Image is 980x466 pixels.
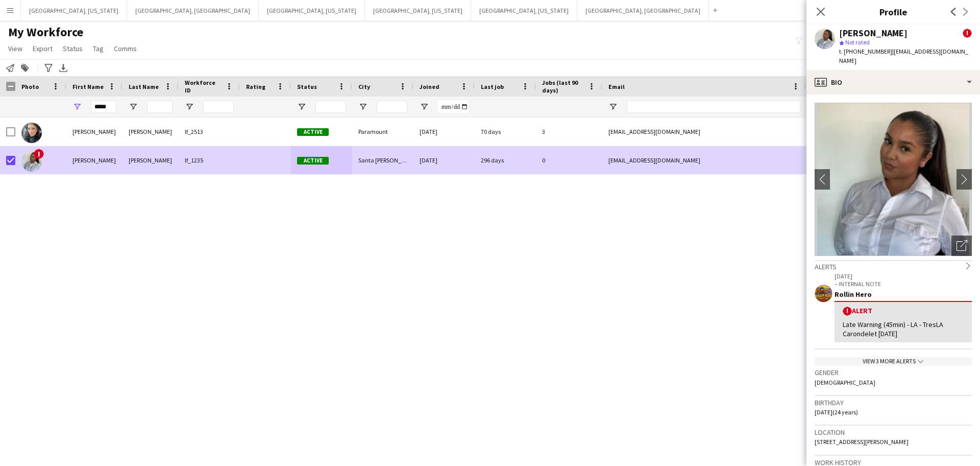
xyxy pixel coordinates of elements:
span: t. [PHONE_NUMBER] [839,48,892,55]
div: Alerts [815,260,972,271]
span: View [8,44,22,53]
div: [PERSON_NAME] [839,29,908,38]
h3: Gender [815,368,972,377]
app-action-btn: Add to tag [19,62,31,74]
span: Joined [420,83,439,90]
div: Paramount [352,118,413,146]
img: Luisa Perez [21,151,42,172]
app-action-btn: Export XLSX [57,62,69,74]
button: Open Filter Menu [608,102,618,111]
button: Open Filter Menu [129,102,138,111]
span: Jobs (last 90 days) [542,79,584,94]
div: View 3 more alerts [815,357,972,366]
span: Last job [481,83,504,90]
a: Export [29,42,57,55]
div: 0 [536,146,602,174]
div: lf_1235 [179,146,240,174]
input: Workforce ID Filter Input [203,101,234,113]
div: lf_2513 [179,118,240,146]
div: Santa [PERSON_NAME] [352,146,413,174]
input: Joined Filter Input [438,101,469,113]
span: Active [297,128,329,136]
button: [GEOGRAPHIC_DATA], [GEOGRAPHIC_DATA] [127,1,259,20]
div: Bio [806,70,980,95]
div: Late Warning (45min) - LA - TresLA Carondelet [DATE] [843,320,964,338]
app-action-btn: Notify workforce [4,62,16,74]
span: Status [297,83,317,90]
div: [PERSON_NAME] [66,146,122,174]
span: | [EMAIL_ADDRESS][DOMAIN_NAME] [839,48,968,64]
span: Export [33,44,53,53]
a: Comms [110,42,141,55]
div: [EMAIL_ADDRESS][DOMAIN_NAME] [602,146,806,174]
a: Status [59,42,87,55]
h3: Location [815,428,972,437]
span: First Name [72,83,104,90]
app-action-btn: Advanced filters [42,62,55,74]
div: Rollin Hero [835,290,972,299]
div: Alert [843,306,964,316]
button: Open Filter Menu [420,102,429,111]
img: Crew avatar or photo [815,103,972,256]
button: Open Filter Menu [358,102,367,111]
span: Active [297,157,329,165]
span: [DEMOGRAPHIC_DATA] [815,379,875,386]
div: 3 [536,118,602,146]
input: Email Filter Input [627,101,800,113]
span: Photo [21,83,39,90]
button: [GEOGRAPHIC_DATA], [US_STATE] [471,1,577,20]
span: City [358,83,370,90]
a: View [4,42,27,55]
span: Email [608,83,625,90]
button: [GEOGRAPHIC_DATA], [GEOGRAPHIC_DATA] [577,1,709,20]
span: [STREET_ADDRESS][PERSON_NAME] [815,438,909,446]
input: Status Filter Input [315,101,346,113]
div: Open photos pop-in [951,236,972,256]
div: [DATE] [413,118,475,146]
input: Last Name Filter Input [147,101,173,113]
div: [PERSON_NAME] [122,118,179,146]
button: Open Filter Menu [72,102,82,111]
span: Comms [114,44,137,53]
h3: Profile [806,5,980,18]
span: Not rated [845,38,870,46]
p: – INTERNAL NOTE [835,280,972,288]
div: [DATE] [413,146,475,174]
a: Tag [89,42,108,55]
div: [PERSON_NAME] [66,118,122,146]
div: [PERSON_NAME] [122,146,179,174]
button: [GEOGRAPHIC_DATA], [US_STATE] [259,1,365,20]
span: ! [843,307,852,316]
span: Tag [93,44,104,53]
h3: Birthday [815,398,972,407]
input: First Name Filter Input [91,101,116,113]
div: 70 days [475,118,536,146]
span: Rating [246,83,265,90]
p: [DATE] [835,272,972,280]
span: Workforce ID [185,79,222,94]
input: City Filter Input [377,101,407,113]
div: 296 days [475,146,536,174]
button: [GEOGRAPHIC_DATA], [US_STATE] [21,1,127,20]
button: Open Filter Menu [185,102,194,111]
button: Open Filter Menu [297,102,306,111]
span: My Workforce [8,25,83,40]
img: Luisa Hernandez [21,123,42,143]
span: Status [63,44,83,53]
span: ! [34,149,44,159]
div: [EMAIL_ADDRESS][DOMAIN_NAME] [602,118,806,146]
span: ! [963,29,972,38]
span: Last Name [129,83,159,90]
button: [GEOGRAPHIC_DATA], [US_STATE] [365,1,471,20]
span: [DATE] (24 years) [815,408,858,416]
